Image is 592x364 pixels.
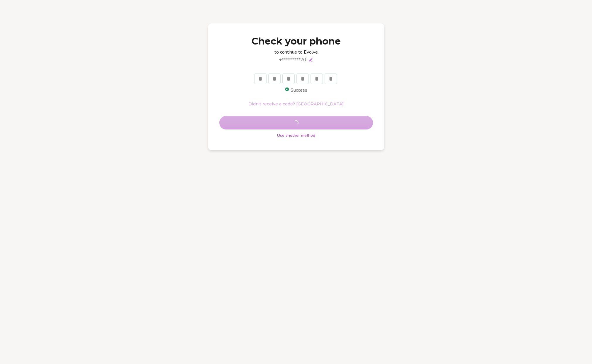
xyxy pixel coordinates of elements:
[220,49,373,55] p: to continue to Evolve
[285,87,307,93] p: Success
[308,57,313,62] button: Edit
[277,133,315,139] a: Use another method
[220,35,373,48] h1: Check your phone
[253,72,338,85] div: Verification code input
